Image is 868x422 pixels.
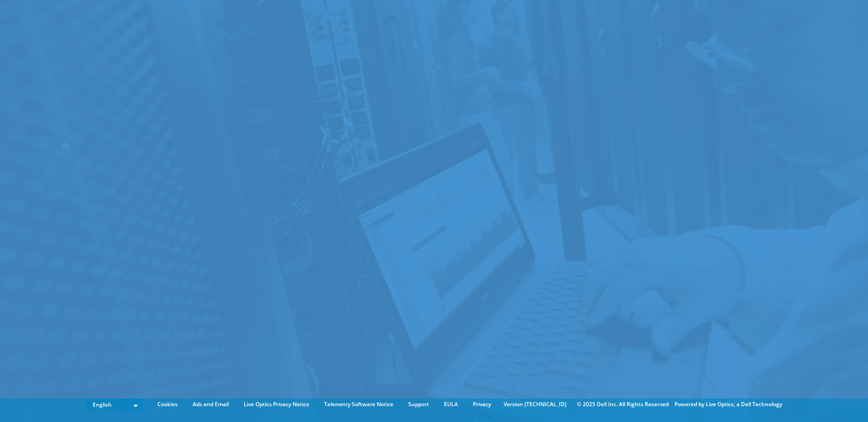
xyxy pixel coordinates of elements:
[437,399,465,409] a: EULA
[317,399,400,409] a: Telemetry Software Notice
[186,399,236,409] a: Ads and Email
[237,399,316,409] a: Live Optics Privacy Notice
[466,399,498,409] a: Privacy
[401,399,436,409] a: Support
[675,399,782,409] li: Powered by Live Optics, a Dell Technology
[151,399,184,409] a: Cookies
[499,399,571,409] li: Version [TECHNICAL_ID]
[572,399,673,409] li: © 2025 Dell Inc. All Rights Reserved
